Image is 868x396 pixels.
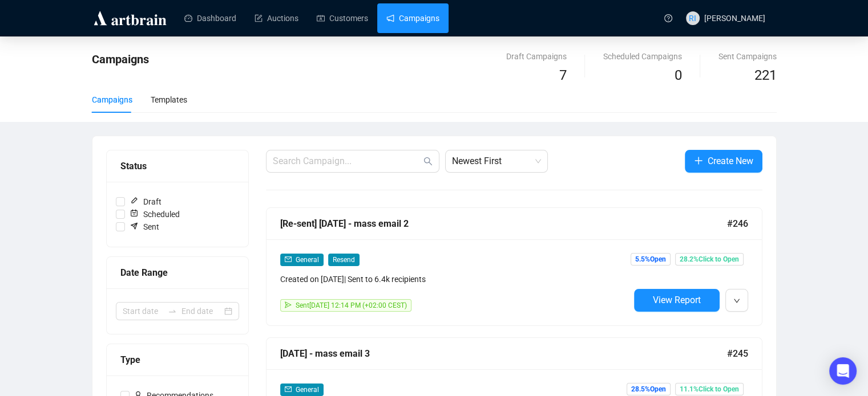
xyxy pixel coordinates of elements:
[285,301,292,308] span: send
[653,295,701,305] span: View Report
[296,386,319,394] span: General
[328,254,360,266] span: Resend
[675,383,744,395] span: 11.1% Click to Open
[704,14,765,23] span: [PERSON_NAME]
[285,256,292,263] span: mail
[92,9,168,27] img: logo
[603,50,682,63] div: Scheduled Campaigns
[754,67,777,83] span: 221
[184,3,236,33] a: Dashboard
[285,386,292,393] span: mail
[266,207,762,326] a: [Re-sent] [DATE] - mass email 2#246mailGeneralResendCreated on [DATE]| Sent to 6.4k recipientssen...
[255,3,298,33] a: Auctions
[168,307,177,316] span: to
[120,159,235,173] div: Status
[634,289,720,312] button: View Report
[120,353,235,367] div: Type
[280,273,629,285] div: Created on [DATE] | Sent to 6.4k recipients
[727,346,748,361] span: #245
[727,217,748,231] span: #246
[92,52,149,66] span: Campaigns
[125,208,184,221] span: Scheduled
[151,93,187,106] div: Templates
[317,3,368,33] a: Customers
[125,221,164,233] span: Sent
[296,256,319,264] span: General
[718,50,777,63] div: Sent Campaigns
[273,154,421,168] input: Search Campaign...
[694,156,703,165] span: plus
[708,154,753,168] span: Create New
[125,195,166,208] span: Draft
[168,307,177,316] span: swap-right
[559,67,567,83] span: 7
[120,266,235,280] div: Date Range
[689,12,696,25] span: RI
[675,67,682,83] span: 0
[423,157,433,166] span: search
[123,305,163,317] input: Start date
[506,50,567,63] div: Draft Campaigns
[386,3,439,33] a: Campaigns
[733,297,740,304] span: down
[296,301,407,309] span: Sent [DATE] 12:14 PM (+02:00 CEST)
[92,93,132,106] div: Campaigns
[631,253,671,266] span: 5.5% Open
[685,150,762,173] button: Create New
[664,14,672,22] span: question-circle
[452,150,541,172] span: Newest First
[181,305,222,317] input: End date
[829,357,857,385] div: Open Intercom Messenger
[280,346,727,361] div: [DATE] - mass email 3
[675,253,744,266] span: 28.2% Click to Open
[280,217,727,231] div: [Re-sent] [DATE] - mass email 2
[627,383,671,395] span: 28.5% Open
